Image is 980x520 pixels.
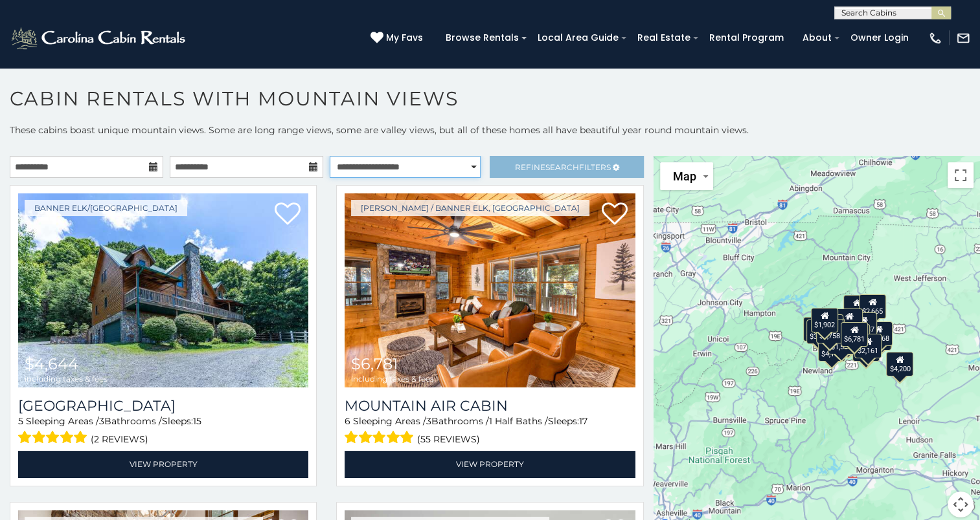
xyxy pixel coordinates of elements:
[928,31,942,45] img: phone-regular-white.png
[803,317,830,341] div: $4,644
[18,193,308,387] a: Sunset View Lodge $4,644 including taxes & fees
[827,330,854,354] div: $1,585
[631,28,697,48] a: Real Estate
[417,431,480,448] span: (55 reviews)
[806,320,834,344] div: $3,376
[852,336,879,361] div: $3,956
[515,162,611,172] span: Refine Filters
[811,308,838,332] div: $1,902
[836,308,863,332] div: $3,703
[351,200,589,216] a: [PERSON_NAME] / Banner Elk, [GEOGRAPHIC_DATA]
[99,415,104,427] span: 3
[345,193,635,387] a: Mountain Air Cabin $6,781 including taxes & fees
[345,397,635,415] a: Mountain Air Cabin
[660,162,713,190] button: Change map style
[816,318,843,343] div: $1,758
[843,295,871,320] div: $2,616
[18,397,308,415] a: [GEOGRAPHIC_DATA]
[18,193,308,387] img: Sunset View Lodge
[91,431,148,448] span: (2 reviews)
[531,28,625,48] a: Local Area Guide
[345,415,635,448] div: Sleeping Areas / Bathrooms / Sleeps:
[490,156,643,178] a: RefineSearchFilters
[956,31,970,45] img: mail-regular-white.png
[275,201,301,228] a: Add to favorites
[673,169,696,183] span: Map
[602,201,628,228] a: Add to favorites
[25,374,108,383] span: including taxes & fees
[796,28,838,48] a: About
[10,25,189,51] img: White-1-2.png
[818,337,845,362] div: $4,155
[579,415,587,427] span: 17
[386,31,423,45] span: My Favs
[854,333,882,358] div: $2,161
[193,415,201,427] span: 15
[886,351,913,376] div: $4,200
[351,354,398,373] span: $6,781
[850,312,877,336] div: $3,437
[948,162,974,188] button: Toggle fullscreen view
[345,193,635,387] img: Mountain Air Cabin
[841,322,868,347] div: $6,781
[370,31,426,45] a: My Favs
[859,294,886,318] div: $2,665
[351,374,434,383] span: including taxes & fees
[703,28,790,48] a: Rental Program
[25,354,78,373] span: $4,644
[18,397,308,415] h3: Sunset View Lodge
[439,28,525,48] a: Browse Rentals
[948,492,974,517] button: Map camera controls
[345,451,635,477] a: View Property
[18,415,308,448] div: Sleeping Areas / Bathrooms / Sleeps:
[844,28,915,48] a: Owner Login
[426,415,431,427] span: 3
[489,415,548,427] span: 1 Half Baths /
[18,451,308,477] a: View Property
[18,415,23,427] span: 5
[25,200,187,216] a: Banner Elk/[GEOGRAPHIC_DATA]
[545,162,579,172] span: Search
[345,415,350,427] span: 6
[865,321,892,345] div: $2,768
